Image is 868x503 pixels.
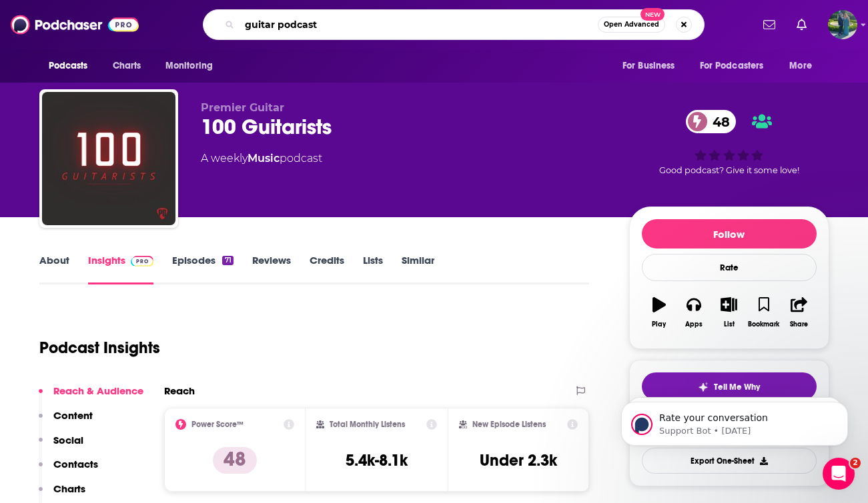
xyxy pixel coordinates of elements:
div: 71 [222,256,233,265]
a: InsightsPodchaser Pro [88,254,154,284]
img: User Profile [828,10,857,39]
div: 48Good podcast? Give it some love! [629,101,829,184]
span: 48 [699,110,737,133]
p: 48 [213,447,257,474]
p: Reach & Audience [53,384,143,397]
a: Show notifications dropdown [758,13,781,36]
span: 2 [850,458,861,468]
button: Play [642,288,677,336]
a: Similar [402,254,434,284]
span: Monitoring [165,57,213,75]
div: Search podcasts, credits, & more... [203,9,705,40]
span: Logged in as MegBeccari [828,10,857,39]
a: Music [248,152,280,165]
h1: Podcast Insights [39,338,160,358]
button: open menu [156,53,230,79]
div: A weekly podcast [201,151,322,167]
button: tell me why sparkleTell Me Why [642,372,817,400]
button: open menu [613,53,692,79]
h2: Power Score™ [191,420,244,429]
a: Episodes71 [172,254,233,284]
span: More [789,57,812,75]
img: 100 Guitarists [42,92,175,225]
iframe: Intercom notifications message [601,374,868,467]
img: Podchaser Pro [131,256,154,266]
button: open menu [39,53,105,79]
div: Share [790,320,808,328]
div: List [724,320,735,328]
p: Contacts [53,458,98,470]
a: Reviews [252,254,291,284]
button: Apps [677,288,711,336]
div: Rate [642,254,817,281]
a: About [39,254,69,284]
p: Content [53,409,93,422]
span: Podcasts [49,57,88,75]
span: For Business [622,57,675,75]
img: Podchaser - Follow, Share and Rate Podcasts [11,12,139,37]
button: Follow [642,219,817,249]
a: Show notifications dropdown [791,13,812,36]
span: For Podcasters [700,57,764,75]
button: open menu [691,53,783,79]
a: Charts [104,53,149,79]
button: List [711,288,746,336]
p: Social [53,434,83,446]
button: Reach & Audience [39,384,143,409]
span: Charts [113,57,141,75]
button: Open AdvancedNew [598,17,665,33]
input: Search podcasts, credits, & more... [240,14,598,35]
a: Lists [363,254,383,284]
button: Social [39,434,83,458]
div: Bookmark [748,320,779,328]
p: Charts [53,482,85,495]
div: Apps [685,320,703,328]
a: 48 [686,110,737,133]
h2: Reach [164,384,195,397]
span: Premier Guitar [201,101,284,114]
span: Good podcast? Give it some love! [659,165,799,175]
h2: New Episode Listens [472,420,546,429]
div: Play [652,320,666,328]
button: Bookmark [747,288,781,336]
button: Contacts [39,458,98,482]
button: Content [39,409,93,434]
h3: Under 2.3k [480,450,557,470]
span: Open Advanced [604,21,659,28]
h3: 5.4k-8.1k [346,450,408,470]
span: New [640,8,665,21]
button: open menu [780,53,829,79]
button: Show profile menu [828,10,857,39]
a: Credits [310,254,344,284]
h2: Total Monthly Listens [330,420,405,429]
button: Share [781,288,816,336]
iframe: Intercom live chat [823,458,855,490]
